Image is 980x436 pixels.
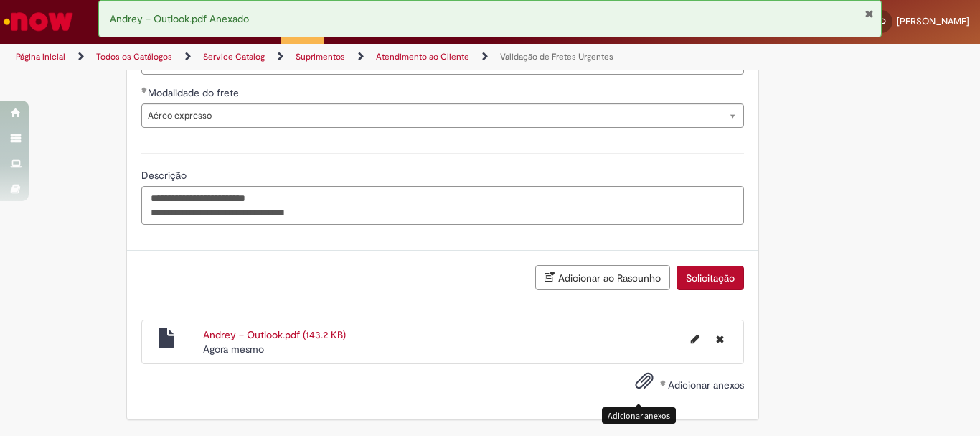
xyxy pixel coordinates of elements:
textarea: Descrição [141,186,744,225]
a: Validação de Fretes Urgentes [500,51,613,62]
span: Modalidade do frete [148,86,242,99]
span: Aéreo expresso [148,104,715,127]
a: Andrey – Outlook.pdf (143.2 KB) [203,328,346,341]
a: Página inicial [16,51,65,62]
span: Agora mesmo [203,343,264,356]
a: Suprimentos [296,51,345,62]
time: 27/08/2025 15:20:56 [203,343,264,356]
span: Descrição [141,169,189,182]
img: ServiceNow [1,7,75,36]
button: Fechar Notificação [864,8,874,19]
button: Adicionar ao Rascunho [535,265,670,290]
button: Adicionar anexos [631,368,657,401]
button: Excluir Andrey – Outlook.pdf [707,328,732,351]
div: Adicionar anexos [602,407,676,424]
ul: Trilhas de página [11,44,643,70]
span: Obrigatório Preenchido [141,87,148,93]
button: Solicitação [677,266,744,290]
a: Service Catalog [203,51,265,62]
span: [PERSON_NAME] [897,15,969,27]
span: Andrey – Outlook.pdf Anexado [110,12,249,25]
button: Editar nome de arquivo Andrey – Outlook.pdf [682,328,708,351]
span: Adicionar anexos [668,379,744,392]
a: Todos os Catálogos [96,51,172,62]
a: Atendimento ao Cliente [376,51,469,62]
